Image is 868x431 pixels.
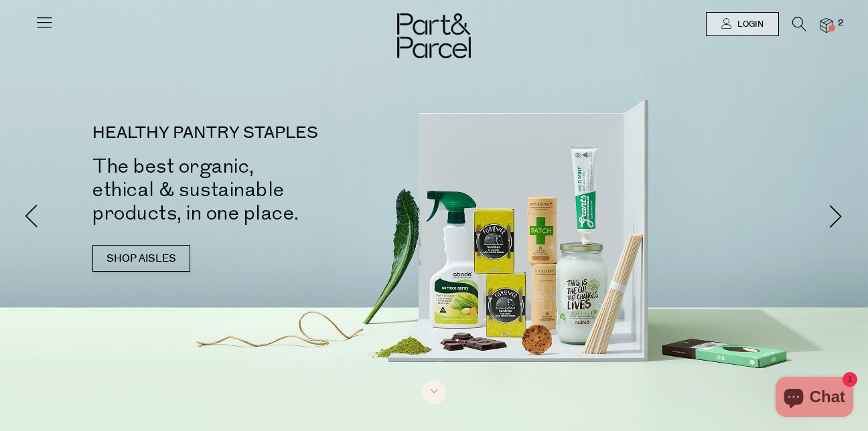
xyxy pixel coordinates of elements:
span: 2 [835,17,847,29]
img: Part&Parcel [397,13,471,58]
h2: The best organic, ethical & sustainable products, in one place. [92,155,454,225]
inbox-online-store-chat: Shopify online store chat [772,377,857,420]
a: SHOP AISLES [92,245,190,272]
a: 2 [820,18,833,32]
a: Login [706,12,779,36]
span: Login [734,19,764,30]
p: HEALTHY PANTRY STAPLES [92,125,454,141]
